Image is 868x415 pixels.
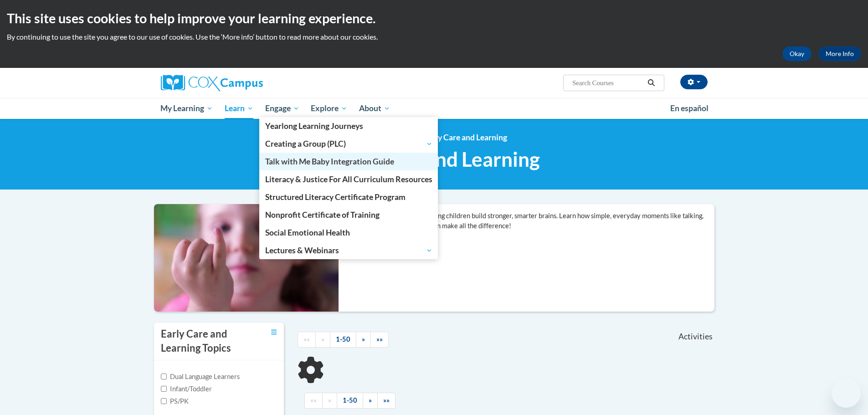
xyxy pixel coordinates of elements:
[782,46,812,61] button: Okay
[259,188,438,206] a: Structured Literacy Certificate Program
[265,245,432,256] span: Lectures & Webinars
[321,335,324,343] span: «
[337,393,363,409] a: 1-50
[265,174,432,184] span: Literacy & Justice For All Curriculum Resources
[363,393,378,409] a: Next
[376,335,383,343] span: »»
[322,393,337,409] a: Previous
[298,332,316,348] a: Begining
[259,242,438,259] a: Lectures & Webinars
[225,103,253,114] span: Learn
[832,379,861,408] iframe: Button to launch messaging window
[304,393,323,409] a: Begining
[678,332,713,342] span: Activities
[330,332,356,348] a: 1-50
[328,396,331,404] span: «
[670,103,709,113] span: En español
[161,75,263,91] img: Cox Campus
[161,384,212,394] label: Infant/Toddler
[303,335,310,343] span: ««
[161,386,167,392] input: Checkbox for Options
[265,157,394,166] span: Talk with Me Baby Integration Guide
[310,396,317,404] span: ««
[160,103,213,114] span: My Learning
[265,192,406,202] span: Structured Literacy Certificate Program
[161,374,167,379] input: Checkbox for Options
[424,133,507,142] a: Early Care and Learning
[219,98,259,119] a: Learn
[305,98,353,119] a: Explore
[377,393,395,409] a: End
[259,135,438,153] a: Creating a Group (PLC)
[370,332,389,348] a: End
[818,46,861,61] a: More Info
[7,9,861,27] h2: This site uses cookies to help improve your learning experience.
[155,98,219,119] a: My Learning
[161,396,189,406] label: PS/PK
[259,224,438,241] a: Social Emotional Health
[383,396,390,404] span: »»
[7,32,861,42] p: By continuing to use the site you agree to our use of cookies. Use the ‘More info’ button to read...
[356,332,371,348] a: Next
[265,103,299,114] span: Engage
[259,206,438,224] a: Nonprofit Certificate of Training
[259,153,438,170] a: Talk with Me Baby Integration Guide
[345,211,714,231] p: It’s never too early to start helping children build stronger, smarter brains. Learn how simple, ...
[311,103,347,114] span: Explore
[265,138,432,149] span: Creating a Group (PLC)
[259,170,438,188] a: Literacy & Justice For All Curriculum Resources
[147,98,721,119] div: Main menu
[265,210,380,220] span: Nonprofit Certificate of Training
[161,327,247,355] h3: Early Care and Learning Topics
[369,396,372,404] span: »
[315,332,330,348] a: Previous
[353,98,396,119] a: About
[362,335,365,343] span: »
[680,75,708,89] button: Account Settings
[161,372,240,382] label: Dual Language Learners
[664,99,714,118] a: En español
[271,327,277,337] a: Toggle collapse
[265,121,363,131] span: Yearlong Learning Journeys
[259,117,438,135] a: Yearlong Learning Journeys
[265,228,350,237] span: Social Emotional Health
[644,77,658,88] button: Search
[161,398,167,404] input: Checkbox for Options
[259,98,305,119] a: Engage
[161,75,334,91] a: Cox Campus
[571,77,644,88] input: Search Courses
[359,103,390,114] span: About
